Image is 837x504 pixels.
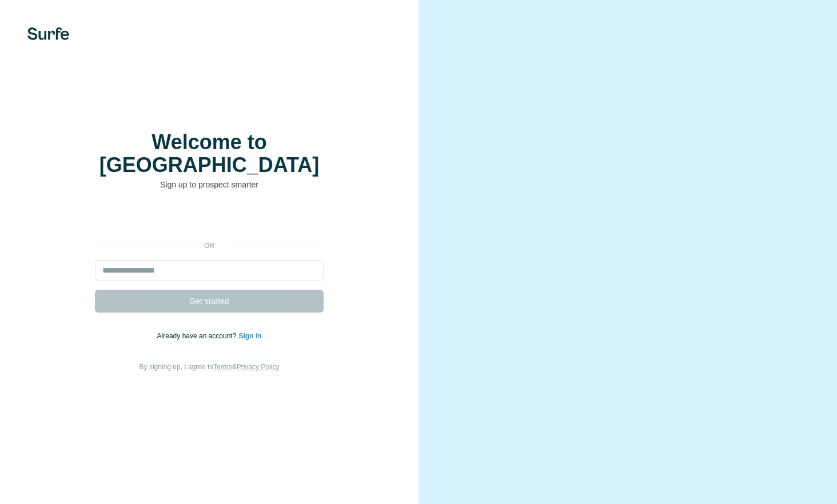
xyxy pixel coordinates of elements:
a: Sign in [238,332,261,340]
span: Already have an account? [157,332,239,340]
a: Terms [213,363,232,371]
iframe: Sign in with Google Button [89,207,329,233]
p: Sign up to prospect smarter [95,179,324,190]
p: or [191,241,228,251]
a: Privacy Policy [237,363,280,371]
span: By signing up, I agree to & [139,363,280,371]
h1: Welcome to [GEOGRAPHIC_DATA] [95,131,324,177]
img: Surfe's logo [27,27,69,40]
